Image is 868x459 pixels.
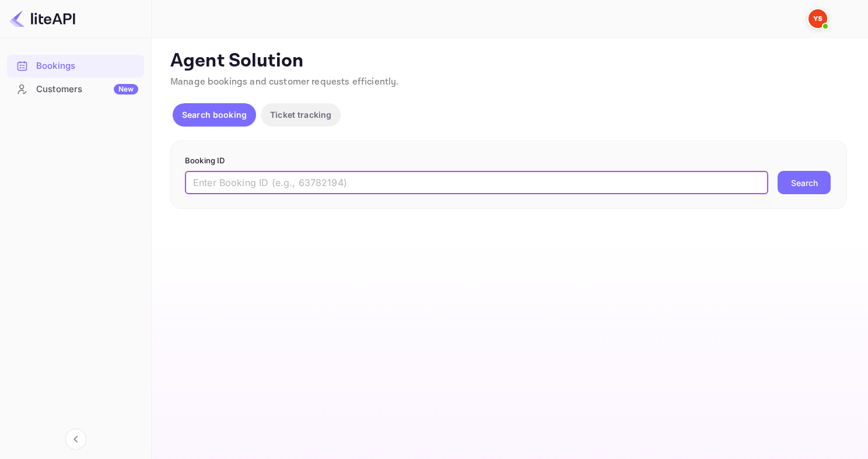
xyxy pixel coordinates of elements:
[185,171,768,194] input: Enter Booking ID (e.g., 63782194)
[808,9,827,28] img: Yandex Support
[170,76,399,88] span: Manage bookings and customer requests efficiently.
[7,78,144,100] a: CustomersNew
[9,9,75,28] img: LiteAPI logo
[182,108,247,121] p: Search booking
[7,78,144,101] div: CustomersNew
[185,155,832,167] p: Booking ID
[778,171,831,194] button: Search
[7,55,144,76] a: Bookings
[7,55,144,78] div: Bookings
[36,83,138,96] div: Customers
[65,429,86,450] button: Collapse navigation
[36,59,138,73] div: Bookings
[270,108,331,121] p: Ticket tracking
[114,84,138,94] div: New
[170,50,847,73] p: Agent Solution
